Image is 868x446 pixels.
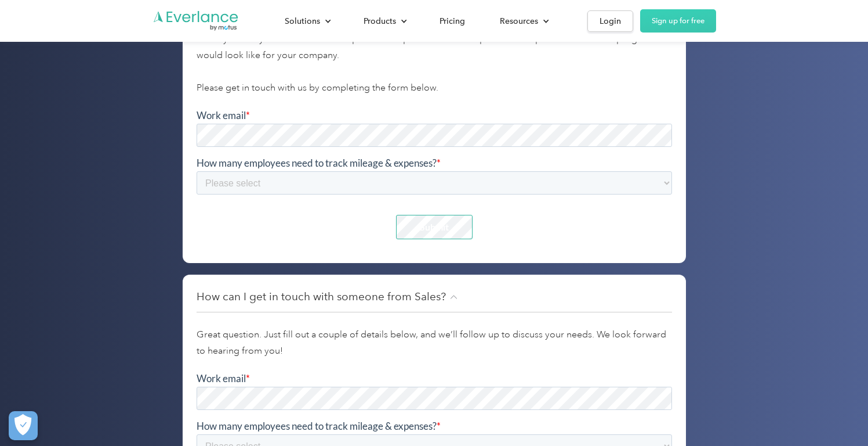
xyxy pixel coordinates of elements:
[197,63,672,80] p: ‍
[152,10,239,32] a: Go to homepage
[197,110,672,249] iframe: Form 2
[197,326,672,359] p: Great question. Just fill out a couple of details below, and we’ll follow up to discuss your need...
[440,14,465,28] div: Pricing
[428,11,477,31] a: Pricing
[197,80,672,96] p: Please get in touch with us by completing the form below.
[364,14,396,28] div: Products
[488,11,558,31] div: Resources
[500,14,538,28] div: Resources
[352,11,416,31] div: Products
[285,14,320,28] div: Solutions
[9,411,38,440] button: Cookies Settings
[273,11,340,31] div: Solutions
[197,289,446,305] h4: How can I get in touch with someone from Sales?
[640,9,716,33] a: Sign up for free
[600,14,621,28] div: Login
[199,153,275,177] input: Submit
[587,10,633,32] a: Login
